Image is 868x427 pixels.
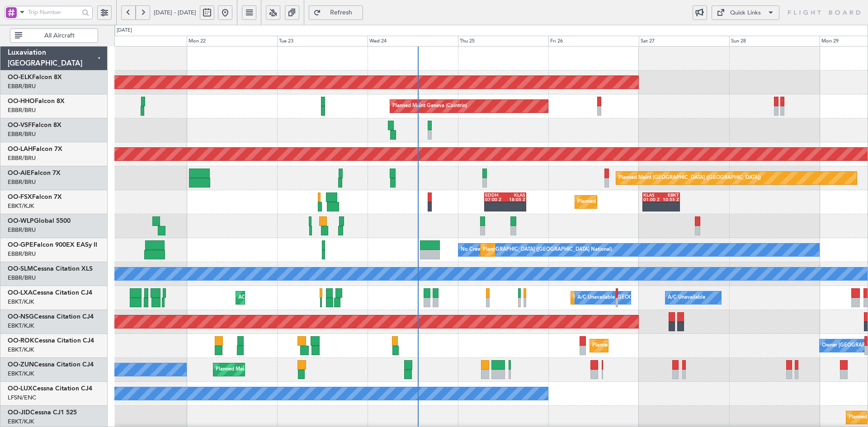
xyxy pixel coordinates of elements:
div: Planned Maint [GEOGRAPHIC_DATA] ([GEOGRAPHIC_DATA]) [618,171,761,185]
a: EBKT/KJK [8,202,34,210]
div: Tue 23 [277,36,368,47]
div: Planned Maint Kortrijk-[GEOGRAPHIC_DATA] [577,195,683,209]
span: OO-GPE [8,242,33,248]
a: OO-SLMCessna Citation XLS [8,266,93,272]
div: Wed 24 [368,36,458,47]
a: EBKT/KJK [8,418,34,426]
a: OO-LAHFalcon 7X [8,146,62,152]
div: No Crew [GEOGRAPHIC_DATA] ([GEOGRAPHIC_DATA] National) [461,243,612,257]
a: LFSN/ENC [8,394,36,402]
a: OO-LXACessna Citation CJ4 [8,290,92,296]
span: OO-ROK [8,338,34,344]
a: EBBR/BRU [8,226,36,234]
a: EBBR/BRU [8,130,36,138]
div: 01:00 Z [643,197,661,202]
button: Refresh [309,5,363,20]
input: Trip Number [28,5,79,19]
a: EBKT/KJK [8,298,34,306]
div: 10:55 Z [661,197,679,202]
span: OO-JID [8,409,30,416]
a: EBBR/BRU [8,106,36,114]
a: OO-VSFFalcon 8X [8,122,61,128]
div: A/C Unavailable [668,291,705,305]
span: OO-FSX [8,194,32,200]
a: OO-HHOFalcon 8X [8,98,65,104]
button: Quick Links [712,5,779,20]
span: OO-SLM [8,266,33,272]
button: All Aircraft [10,28,98,43]
span: OO-AIE [8,170,31,176]
a: EBBR/BRU [8,250,36,258]
span: OO-NSG [8,314,34,320]
span: OO-WLP [8,218,34,224]
div: Sun 21 [96,36,187,47]
a: OO-AIEFalcon 7X [8,170,61,176]
a: EBKT/KJK [8,322,34,330]
a: OO-FSXFalcon 7X [8,194,62,200]
a: OO-WLPGlobal 5500 [8,218,71,224]
a: OO-JIDCessna CJ1 525 [8,409,77,416]
div: EBKT [661,193,679,197]
a: EBKT/KJK [8,370,34,378]
span: All Aircraft [24,33,95,39]
div: AOG Maint Kortrijk-[GEOGRAPHIC_DATA] [238,291,337,305]
div: 18:05 Z [505,197,525,202]
a: OO-ELKFalcon 8X [8,74,62,80]
span: OO-LAH [8,146,33,152]
div: Mon 22 [187,36,277,47]
div: EDDH [485,193,505,197]
span: OO-HHO [8,98,35,104]
div: KLAS [505,193,525,197]
span: Refresh [323,9,360,16]
span: OO-ELK [8,74,32,80]
a: OO-LUXCessna Citation CJ4 [8,385,92,392]
div: 07:00 Z [485,197,505,202]
div: KLAS [643,193,661,197]
span: [DATE] - [DATE] [154,9,196,17]
a: EBBR/BRU [8,178,36,186]
a: EBBR/BRU [8,154,36,162]
div: Planned Maint [GEOGRAPHIC_DATA] ([GEOGRAPHIC_DATA] National) [483,243,646,257]
div: Sun 28 [729,36,820,47]
a: EBBR/BRU [8,82,36,90]
a: EBKT/KJK [8,346,34,354]
div: [DATE] [117,27,132,34]
span: OO-LXA [8,290,33,296]
a: EBBR/BRU [8,274,36,282]
div: A/C Unavailable [GEOGRAPHIC_DATA] ([GEOGRAPHIC_DATA] National) [577,291,745,305]
a: OO-ROKCessna Citation CJ4 [8,338,94,344]
a: OO-ZUNCessna Citation CJ4 [8,361,94,368]
div: Planned Maint Kortrijk-[GEOGRAPHIC_DATA] [573,291,679,305]
div: Thu 25 [458,36,548,47]
div: Fri 26 [548,36,639,47]
div: Quick Links [730,9,761,18]
div: Planned Maint Geneva (Cointrin) [392,99,467,113]
a: OO-GPEFalcon 900EX EASy II [8,242,97,248]
div: Planned Maint Kortrijk-[GEOGRAPHIC_DATA] [216,363,321,376]
span: OO-LUX [8,385,33,392]
div: Sat 27 [639,36,729,47]
div: Planned Maint Kortrijk-[GEOGRAPHIC_DATA] [592,339,698,352]
a: OO-NSGCessna Citation CJ4 [8,314,94,320]
span: OO-VSF [8,122,32,128]
span: OO-ZUN [8,361,34,368]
